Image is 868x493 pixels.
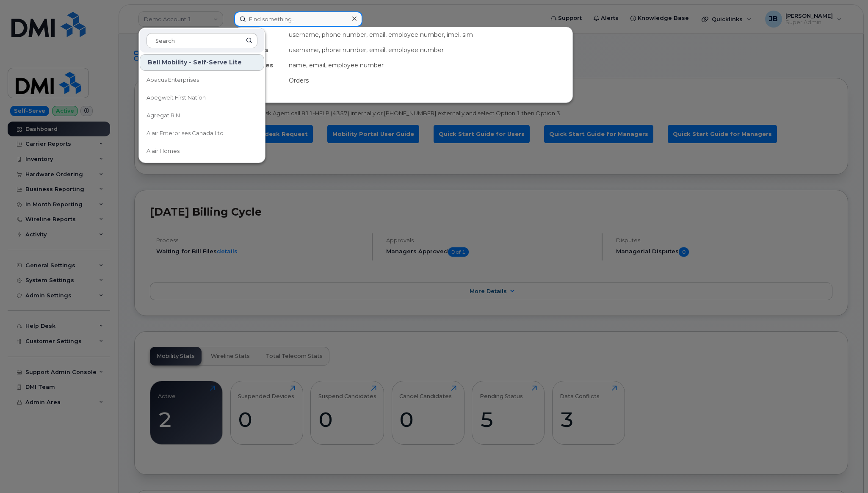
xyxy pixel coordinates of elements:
span: Alair Homes [147,147,180,155]
a: Agregat R.N [140,107,264,124]
span: Agregat R.N [147,111,180,120]
div: Orders [285,73,572,88]
a: Abacus Enterprises [140,72,264,89]
div: name, email, employee number [285,58,572,73]
a: Abegweit First Nation [140,89,264,106]
div: Devices [235,27,285,42]
div: username, phone number, email, employee number [285,42,572,58]
div: Bell Mobility - Self-Serve Lite [140,54,264,71]
a: Alair Homes [140,143,264,160]
div: username, phone number, email, employee number, imei, sim [285,27,572,42]
span: Abacus Enterprises [147,76,199,84]
span: Abegweit First Nation [147,94,206,102]
input: Search [147,33,257,48]
a: Alair Enterprises Canada Ltd [140,125,264,142]
span: Alair Enterprises Canada Ltd [147,129,224,138]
